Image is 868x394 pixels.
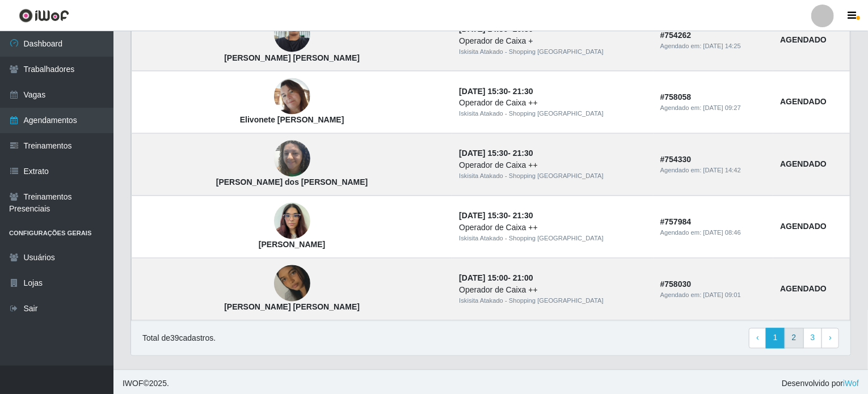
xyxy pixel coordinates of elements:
strong: AGENDADO [780,35,827,44]
strong: AGENDADO [780,98,827,107]
time: [DATE] 09:01 [703,292,741,299]
div: Agendado em: [660,166,767,176]
strong: Elivonete [PERSON_NAME] [240,116,344,125]
time: [DATE] 15:30 [459,211,508,221]
p: Total de 39 cadastros. [142,333,216,345]
strong: AGENDADO [780,285,827,294]
div: Agendado em: [660,291,767,300]
img: Agnes Valeska Barbosa de Moraes [274,10,310,58]
a: Next [821,328,839,349]
strong: - [459,211,533,221]
span: ‹ [756,333,759,342]
div: Agendado em: [660,41,767,51]
time: 21:30 [513,211,533,221]
a: iWof [843,379,859,388]
div: Iskisita Atakado - Shopping [GEOGRAPHIC_DATA] [459,47,646,57]
strong: [PERSON_NAME] [PERSON_NAME] [224,53,360,62]
strong: # 754330 [660,155,692,164]
time: 21:30 [513,87,533,96]
span: © 2025 . [123,378,169,390]
time: 21:30 [513,149,533,158]
time: [DATE] 08:46 [703,230,741,236]
strong: [PERSON_NAME] dos [PERSON_NAME] [216,178,368,187]
a: 3 [803,328,823,349]
time: 21:00 [513,274,533,283]
time: [DATE] 14:42 [703,167,741,174]
span: Desenvolvido por [782,378,859,390]
img: Aline Barbosa de Sena [274,197,310,245]
div: Operador de Caixa ++ [459,98,646,109]
strong: # 758030 [660,280,692,289]
div: Operador de Caixa ++ [459,222,646,234]
img: Elivonete Bezerra Constancio [274,78,310,115]
time: [DATE] 14:25 [703,43,741,49]
nav: pagination [749,328,839,349]
div: Iskisita Atakado - Shopping [GEOGRAPHIC_DATA] [459,172,646,181]
strong: - [459,149,533,158]
img: Rocheli Silva Nascimento [274,252,310,316]
div: Agendado em: [660,104,767,113]
strong: - [459,274,533,283]
a: 2 [785,328,804,349]
strong: # 757984 [660,218,692,227]
a: 1 [766,328,785,349]
div: Operador de Caixa + [459,35,646,47]
strong: # 758058 [660,93,692,102]
strong: AGENDADO [780,222,827,231]
div: Iskisita Atakado - Shopping [GEOGRAPHIC_DATA] [459,296,646,306]
div: Iskisita Atakado - Shopping [GEOGRAPHIC_DATA] [459,109,646,119]
img: Jeanne dos Santos Silva [274,135,310,183]
strong: [PERSON_NAME] [PERSON_NAME] [224,303,360,312]
div: Iskisita Atakado - Shopping [GEOGRAPHIC_DATA] [459,234,646,244]
time: [DATE] 09:27 [703,105,741,112]
time: [DATE] 15:00 [459,274,508,283]
strong: # 754262 [660,31,692,40]
div: Operador de Caixa ++ [459,285,646,296]
span: › [829,333,832,342]
div: Agendado em: [660,228,767,238]
time: [DATE] 15:30 [459,87,508,96]
div: Operador de Caixa ++ [459,160,646,172]
span: IWOF [123,379,144,388]
img: CoreUI Logo [19,9,69,23]
strong: [PERSON_NAME] [259,240,325,249]
strong: - [459,87,533,96]
time: [DATE] 15:30 [459,149,508,158]
a: Previous [749,328,766,349]
strong: AGENDADO [780,160,827,169]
